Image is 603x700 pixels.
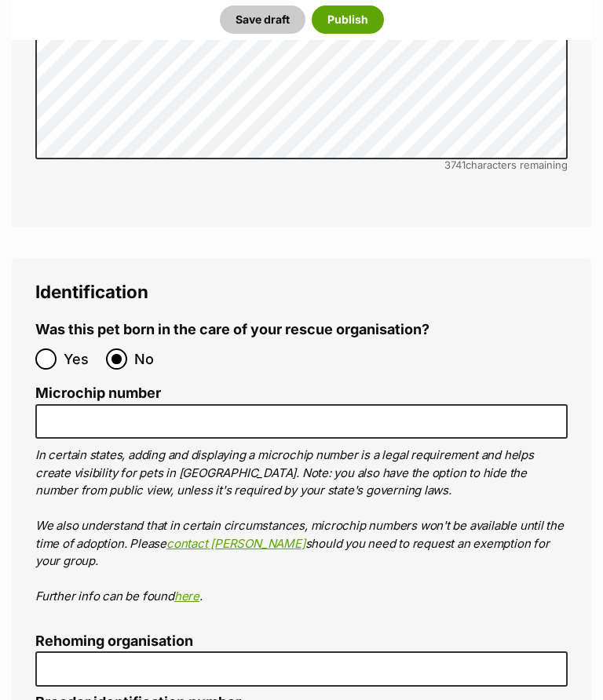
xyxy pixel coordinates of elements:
span: Yes [64,348,98,370]
a: contact [PERSON_NAME] [166,536,305,551]
span: No [134,348,169,370]
label: Was this pet born in the care of your rescue organisation? [35,322,429,338]
div: characters remaining [35,159,568,171]
button: Save draft [220,5,305,34]
label: Rehoming organisation [35,633,568,650]
p: In certain states, adding and displaying a microchip number is a legal requirement and helps crea... [35,447,568,606]
span: 3741 [444,159,466,171]
a: here [174,589,199,603]
span: Identification [35,281,148,302]
label: Microchip number [35,385,568,402]
button: Publish [312,5,384,34]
